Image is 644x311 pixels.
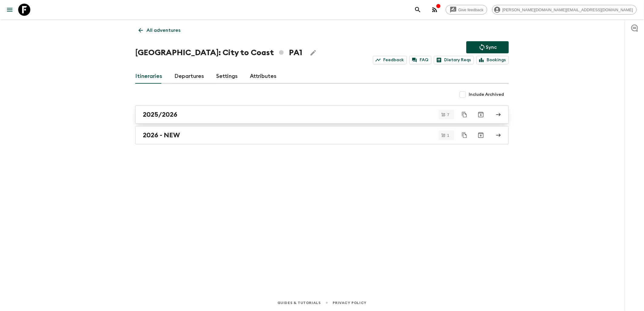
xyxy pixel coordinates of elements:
button: Duplicate [459,109,470,120]
a: Privacy Policy [333,299,367,306]
h2: 2026 - NEW [143,131,180,139]
span: [PERSON_NAME][DOMAIN_NAME][EMAIL_ADDRESS][DOMAIN_NAME] [499,8,636,12]
span: 1 [444,133,453,137]
p: All adventures [146,27,180,34]
a: Feedback [373,56,407,64]
span: Give feedback [455,8,487,12]
button: Archive [475,109,487,121]
a: FAQ [409,56,431,64]
span: Include Archived [469,92,504,98]
a: Bookings [476,56,509,64]
a: Settings [216,69,238,84]
a: 2025/2026 [135,105,509,124]
span: 7 [444,113,453,117]
a: Dietary Reqs [434,56,474,64]
h1: [GEOGRAPHIC_DATA]: City to Coast PA1 [135,47,302,59]
a: Give feedback [446,5,487,15]
p: Sync [486,44,497,51]
a: Attributes [250,69,277,84]
button: Archive [475,129,487,141]
a: Departures [174,69,204,84]
div: [PERSON_NAME][DOMAIN_NAME][EMAIL_ADDRESS][DOMAIN_NAME] [492,5,637,15]
button: Edit Adventure Title [307,47,319,59]
h2: 2025/2026 [143,111,177,119]
button: Duplicate [459,130,470,141]
a: 2026 - NEW [135,126,509,144]
button: search adventures [412,4,424,16]
button: Sync adventure departures to the booking engine [466,41,509,53]
a: Itineraries [135,69,162,84]
a: All adventures [135,24,184,36]
button: menu [4,4,16,16]
a: Guides & Tutorials [277,299,321,306]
